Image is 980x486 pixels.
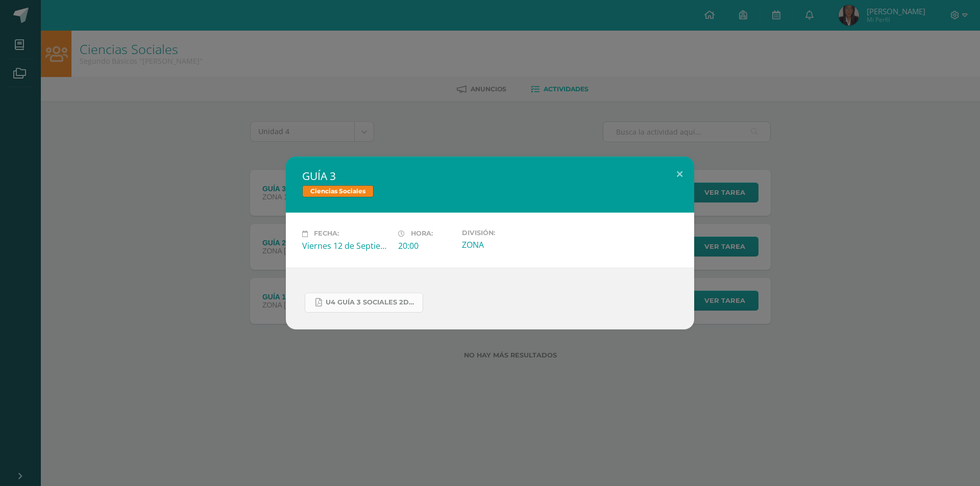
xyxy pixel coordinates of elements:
label: División: [462,229,550,237]
a: U4 GUÍA 3 SOCIALES 2DO.pdf [305,293,423,313]
span: Hora: [411,230,433,238]
span: U4 GUÍA 3 SOCIALES 2DO.pdf [326,298,418,306]
h2: GUÍA 3 [302,169,678,183]
span: Ciencias Sociales [302,185,374,197]
div: 20:00 [398,240,454,251]
div: Viernes 12 de Septiembre [302,240,390,251]
button: Close (Esc) [665,157,694,191]
span: Fecha: [314,230,339,238]
div: ZONA [462,239,550,250]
